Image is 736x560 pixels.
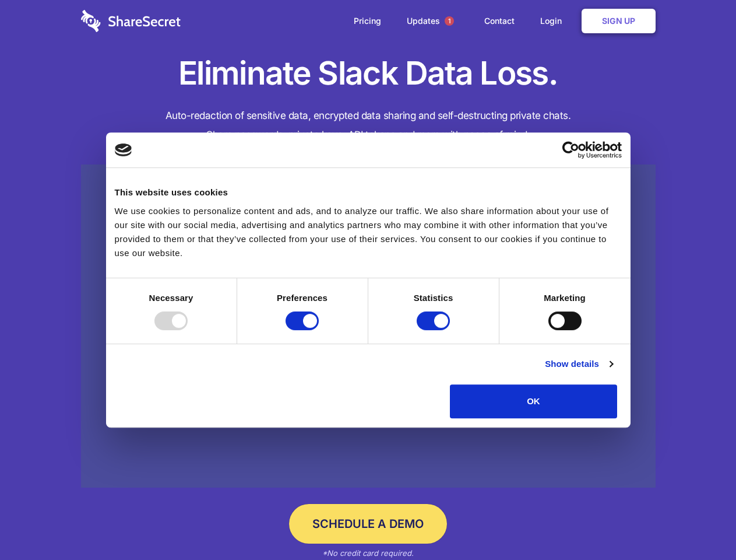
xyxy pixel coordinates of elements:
h1: Eliminate Slack Data Loss. [81,52,656,94]
em: *No credit card required. [322,548,414,558]
img: logo-wordmark-white-trans-d4663122ce5f474addd5e946df7df03e33cb6a1c49d2221995e7729f52c070b2.svg [81,10,181,32]
button: OK [450,384,617,418]
strong: Preferences [277,293,327,303]
div: This website uses cookies [115,185,622,199]
h4: Auto-redaction of sensitive data, encrypted data sharing and self-destructing private chats. Shar... [81,106,656,145]
strong: Necessary [149,293,193,303]
strong: Marketing [544,293,586,303]
a: Login [529,3,579,39]
span: 1 [445,16,454,26]
a: Sign Up [582,9,656,33]
img: logo [115,143,132,156]
a: Schedule a Demo [289,504,447,544]
a: Contact [473,3,526,39]
strong: Statistics [414,293,453,303]
a: Show details [545,357,612,371]
a: Wistia video thumbnail [81,164,656,488]
div: We use cookies to personalize content and ads, and to analyze our traffic. We also share informat... [115,204,622,260]
a: Usercentrics Cookiebot - opens in a new window [520,141,622,159]
a: Pricing [342,3,393,39]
